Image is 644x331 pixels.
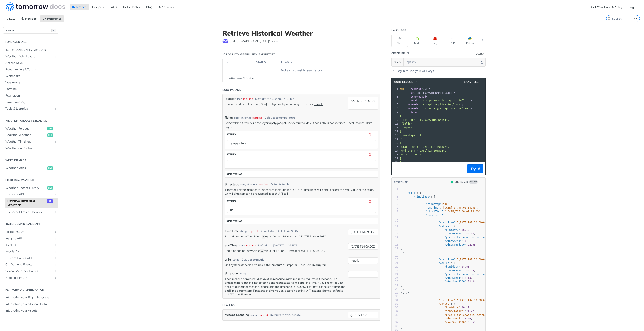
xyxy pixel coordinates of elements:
a: Get Your Free API Key [589,4,625,10]
span: get [47,166,53,170]
span: get [47,186,53,190]
div: 20 [392,160,399,164]
a: Severe Weather EventsShow subpages for Severe Weather Events [3,268,58,274]
a: Weather Recent Historyget [3,185,58,191]
a: Formats [3,86,58,92]
span: } [400,157,401,160]
a: Integrating your Flight Schedule [3,294,58,301]
span: "humidity" [444,228,460,231]
button: 200200-ResultExample [449,180,483,184]
span: ], [400,130,403,133]
span: "precipitationAccumulation" [444,236,486,239]
div: 16 [392,145,399,149]
span: POST \ [400,88,431,91]
button: ADD string [225,171,378,177]
button: Show subpages for Events API [54,250,57,253]
i: Information [483,53,486,55]
button: Show subpages for Insights API [54,237,57,240]
span: curl [400,88,406,91]
p: End time can be "nowMinus m/h/d" or ISO 8601 format "[DATE]T14:09:50Z". [225,249,346,253]
span: "temperature" [444,232,465,235]
span: : , [401,240,468,243]
svg: Key [222,53,225,56]
div: 9 [392,118,399,122]
div: Log in to see full request history [222,52,275,56]
span: "[DATE]T07:00:00-04:00" [457,221,492,224]
button: string [225,131,378,138]
h2: [DATE][DOMAIN_NAME] API [3,222,58,226]
span: : , [401,203,451,206]
a: Notifications APIShow subpages for Notifications API [3,275,58,281]
a: Blog [144,4,155,10]
div: 15 [392,141,399,145]
div: 12 [392,228,398,232]
a: Reference [40,15,64,22]
span: : [ [401,214,448,217]
label: units [225,257,232,262]
a: Realtime Weatherget [3,132,58,138]
div: 4 [392,199,398,202]
span: "timestep" [426,203,441,206]
a: Field Descriptors [305,263,326,267]
button: Show subpages for Weather Data Layers [54,55,57,58]
button: Hide [480,60,484,64]
a: Versioning [3,79,58,86]
span: Weather Timelines [5,140,53,144]
span: "temperature" [400,126,420,129]
span: timesteps [225,182,239,187]
div: 3 [392,95,399,99]
a: Weather on RoutesShow subpages for Weather on Routes [3,145,58,152]
div: Defaults to 1h [271,182,289,187]
label: timezone [225,271,238,276]
a: Historical APIHide subpages for Historical API [3,191,58,198]
span: Integrating your Assets [5,309,57,313]
span: 'accept: application/json' [421,103,462,106]
div: Body Params [222,88,241,92]
div: array of strings [234,116,251,120]
button: Copy to clipboard [394,165,400,172]
span: Severe Weather Events [5,269,53,273]
span: : , [401,206,479,209]
span: ' [400,161,401,164]
div: required [246,244,256,248]
button: Shell [391,35,408,47]
span: \ [400,103,463,106]
span: Weather Recent History [5,186,46,190]
button: string [225,151,378,158]
h1: Retrieve Historical Weather [222,29,380,37]
div: 9 [392,217,398,221]
label: startTime [225,229,239,233]
span: Access Keys [5,61,57,65]
div: 14 [392,236,398,239]
span: Realtime Weather [5,133,46,137]
span: ⌘/ [51,29,56,32]
a: Insights APIShow subpages for Insights API [3,235,58,242]
div: 6 [392,206,398,210]
div: 1 [392,87,399,91]
div: 16 [392,243,398,247]
span: } [401,247,403,250]
a: Integrating your Stations Data [3,301,58,307]
span: Retrieve Historical Weather [7,199,46,207]
div: 2 [392,91,399,95]
span: X [263,235,264,238]
div: 2 [392,191,398,195]
a: [DATE][DOMAIN_NAME] APIs [3,47,58,53]
a: Locations APIShow subpages for Locations API [3,229,58,235]
span: Weather Data Layers [5,54,53,59]
span: Query [394,60,401,64]
a: Custom Events APIShow subpages for Custom Events API [3,255,58,261]
div: required [259,183,268,186]
button: More Languages [479,38,486,44]
span: Error Handling [5,100,57,104]
span: Recipes [25,17,37,21]
span: Integrating your Stations Data [5,302,57,306]
a: Help Center [121,4,143,10]
a: Access Keys [3,60,58,66]
div: 10 [392,221,398,224]
a: Rate Limiting & Tokens [3,66,58,73]
span: Alerts API [5,243,53,247]
span: \ [400,99,473,102]
div: 15 [392,239,398,243]
h2: Fundamentals [3,40,58,44]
